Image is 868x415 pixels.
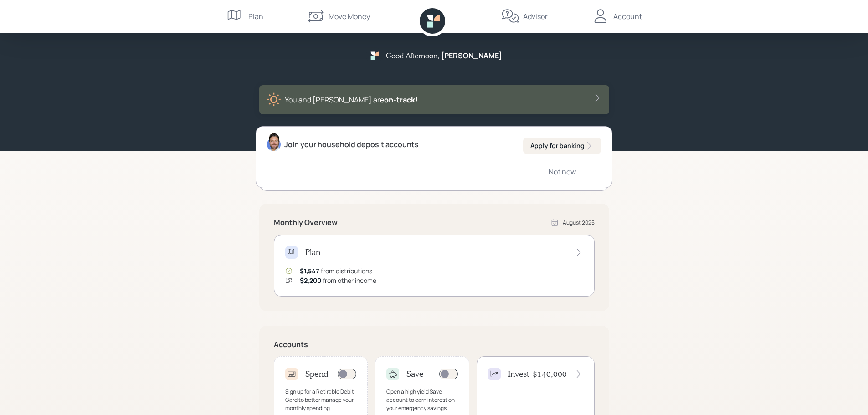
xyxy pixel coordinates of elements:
[305,369,329,379] h4: Spend
[267,92,281,107] img: sunny-XHVQM73Q.digested.png
[274,218,338,227] h5: Monthly Overview
[248,11,263,22] div: Plan
[300,266,319,275] span: $1,547
[285,94,418,105] div: You and [PERSON_NAME] are
[533,369,567,379] h4: $140,000
[523,11,548,22] div: Advisor
[285,388,357,412] div: Sign up for a Retirable Debit Card to better manage your monthly spending.
[384,95,418,105] span: on‑track!
[284,139,419,150] div: Join your household deposit accounts
[563,219,595,227] div: August 2025
[300,276,321,285] span: $2,200
[508,369,529,379] h4: Invest
[386,51,439,60] h5: Good Afternoon ,
[523,138,601,154] button: Apply for banking
[267,133,281,151] img: michael-russo-headshot.png
[300,276,376,285] div: from other income
[441,51,502,60] h5: [PERSON_NAME]
[530,141,594,150] div: Apply for banking
[613,11,642,22] div: Account
[300,266,372,276] div: from distributions
[274,340,595,349] h5: Accounts
[386,388,458,412] div: Open a high yield Save account to earn interest on your emergency savings.
[305,247,320,257] h4: Plan
[329,11,370,22] div: Move Money
[406,369,424,379] h4: Save
[549,167,576,177] div: Not now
